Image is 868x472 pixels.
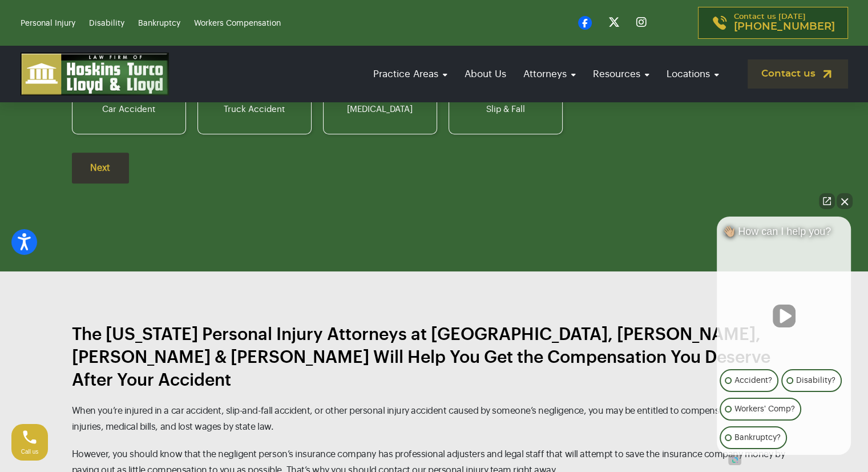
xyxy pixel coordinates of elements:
[728,455,741,465] a: Open intaker chat
[734,431,781,445] p: Bankruptcy?
[698,7,848,39] a: Contact us [DATE][PHONE_NUMBER]
[459,58,512,90] a: About Us
[138,19,180,27] a: Bankruptcy
[21,449,39,455] span: Call us
[72,153,129,183] input: Next
[661,58,725,90] a: Locations
[21,53,169,95] img: logo
[734,21,835,33] span: [PHONE_NUMBER]
[773,305,796,327] button: Unmute video
[89,19,124,27] a: Disability
[717,225,851,243] div: 👋🏼 How can I help you?
[323,86,437,134] label: [MEDICAL_DATA]
[72,323,797,391] div: The [US_STATE] Personal Injury Attorneys at [GEOGRAPHIC_DATA], [PERSON_NAME], [PERSON_NAME] & [PE...
[837,193,853,209] button: Close Intaker Chat Widget
[734,13,835,33] p: Contact us [DATE]
[587,58,655,90] a: Resources
[21,19,75,27] a: Personal Injury
[796,374,835,387] p: Disability?
[734,402,795,416] p: Workers' Comp?
[748,59,848,89] a: Contact us
[734,374,772,387] p: Accident?
[449,86,563,134] label: Slip & Fall
[194,19,281,27] a: Workers Compensation
[518,58,582,90] a: Attorneys
[72,403,797,435] p: When you’re injured in a car accident, slip-and-fall accident, or other personal injury accident ...
[197,86,312,134] label: Truck Accident
[819,193,835,209] a: Open direct chat
[72,86,186,134] label: Car Accident
[368,58,453,90] a: Practice Areas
